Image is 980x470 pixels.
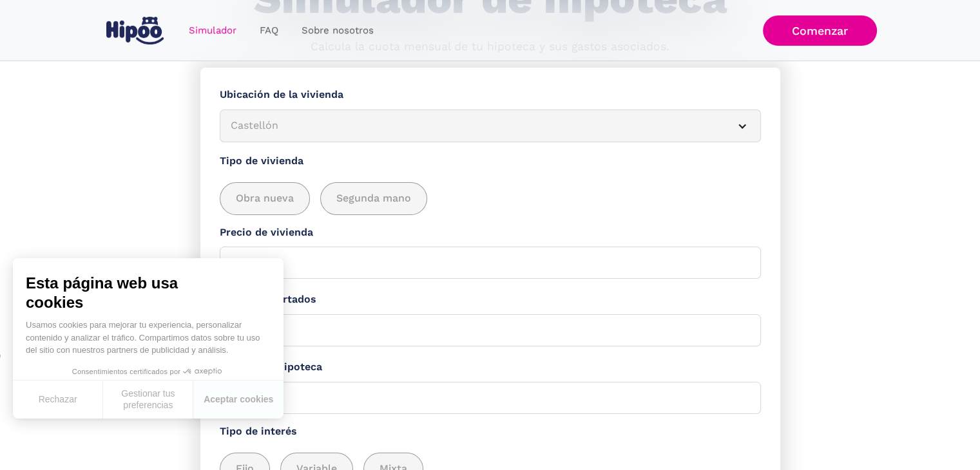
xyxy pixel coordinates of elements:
span: Obra nueva [236,191,294,207]
label: Plazo de la hipoteca [220,359,761,375]
article: Castellón [220,109,761,142]
a: Simulador [177,18,248,43]
span: Segunda mano [336,191,411,207]
label: Tipo de interés [220,424,761,440]
a: Comenzar [763,15,877,46]
a: Sobre nosotros [290,18,385,43]
label: Tipo de vivienda [220,153,761,169]
label: Ubicación de la vivienda [220,87,761,103]
a: FAQ [248,18,290,43]
label: Precio de vivienda [220,225,761,241]
div: add_description_here [220,182,761,215]
div: Castellón [231,118,719,134]
a: home [104,12,167,50]
label: Ahorros aportados [220,292,761,308]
